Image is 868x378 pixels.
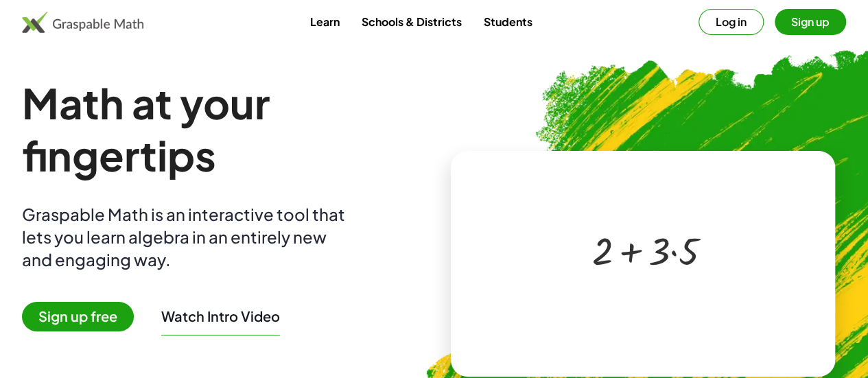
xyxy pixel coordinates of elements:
button: Sign up [775,9,846,35]
span: Sign up free [22,302,134,331]
a: Learn [298,9,350,34]
button: Log in [699,9,764,35]
button: Watch Intro Video [161,307,280,325]
a: Students [472,9,543,34]
div: Graspable Math is an interactive tool that lets you learn algebra in an entirely new and engaging... [22,203,351,271]
h1: Math at your fingertips [22,77,429,181]
a: Schools & Districts [350,9,472,34]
